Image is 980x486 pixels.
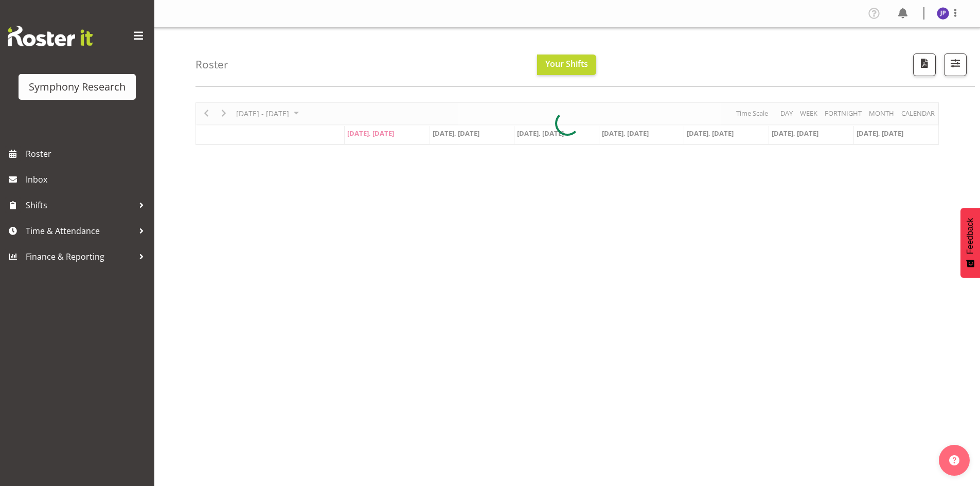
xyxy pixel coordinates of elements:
[26,172,149,187] span: Inbox
[944,53,967,76] button: Filter Shifts
[949,455,959,465] img: help-xxl-2.png
[26,197,134,213] span: Shifts
[26,223,134,239] span: Time & Attendance
[29,79,126,95] div: Symphony Research
[8,26,93,46] img: Rosterit website logo
[937,7,949,20] img: judith-partridge11888.jpg
[537,55,596,75] button: Your Shifts
[960,208,980,278] button: Feedback - Show survey
[966,218,975,254] span: Feedback
[545,58,588,69] span: Your Shifts
[195,59,228,70] h4: Roster
[26,249,134,264] span: Finance & Reporting
[26,146,149,161] span: Roster
[913,53,936,76] button: Download a PDF of the roster according to the set date range.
